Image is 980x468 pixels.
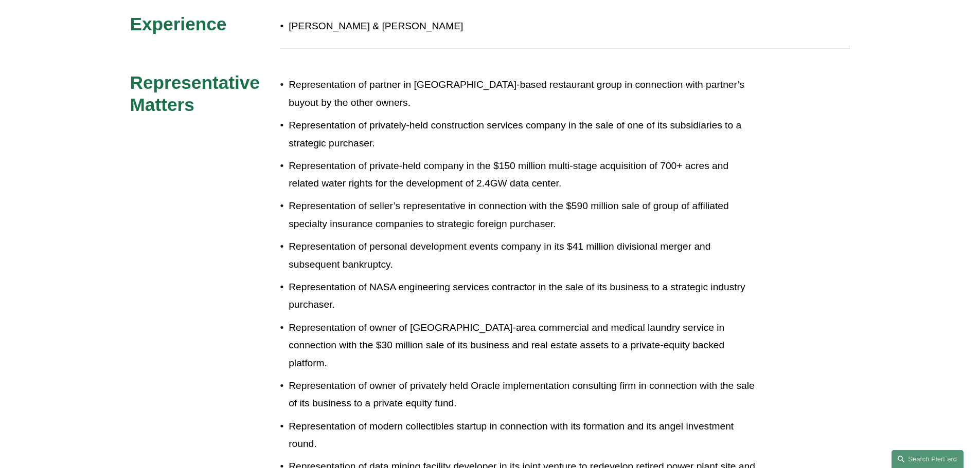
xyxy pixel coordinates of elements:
[289,278,760,314] p: Representation of NASA engineering services contractor in the sale of its business to a strategic...
[289,17,760,35] p: [PERSON_NAME] & [PERSON_NAME]
[289,197,760,233] p: Representation of seller’s representative in connection with the $590 million sale of group of af...
[892,450,964,468] a: Search this site
[289,238,760,273] p: Representation of personal development events company in its $41 million divisional merger and su...
[130,72,265,115] span: Representative Matters
[289,76,760,111] p: Representation of partner in [GEOGRAPHIC_DATA]-based restaurant group in connection with partner’...
[289,319,760,372] p: Representation of owner of [GEOGRAPHIC_DATA]-area commercial and medical laundry service in conne...
[289,157,760,193] p: Representation of private-held company in the $150 million multi-stage acquisition of 700+ acres ...
[289,117,760,152] p: Representation of privately-held construction services company in the sale of one of its subsidia...
[289,418,760,453] p: Representation of modern collectibles startup in connection with its formation and its angel inve...
[130,14,227,34] span: Experience
[289,377,760,413] p: Representation of owner of privately held Oracle implementation consulting firm in connection wit...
